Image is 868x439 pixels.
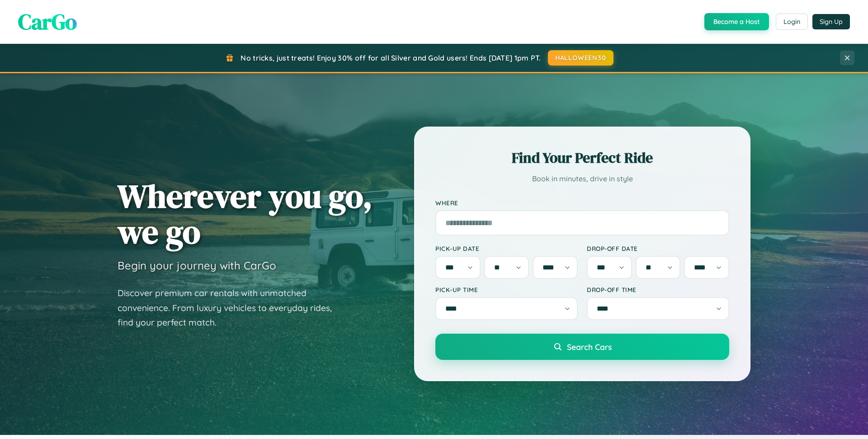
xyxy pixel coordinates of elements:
[435,172,729,185] p: Book in minutes, drive in style
[704,13,769,30] button: Become a Host
[776,14,808,30] button: Login
[435,148,729,168] h2: Find Your Perfect Ride
[435,286,578,293] label: Pick-up Time
[118,178,373,250] h1: Wherever you go, we go
[435,199,729,207] label: Where
[118,259,276,272] h3: Begin your journey with CarGo
[812,14,850,29] button: Sign Up
[118,286,344,330] p: Discover premium car rentals with unmatched convenience. From luxury vehicles to everyday rides, ...
[241,53,541,62] span: No tricks, just treats! Enjoy 30% off for all Silver and Gold users! Ends [DATE] 1pm PT.
[435,334,729,360] button: Search Cars
[435,245,578,252] label: Pick-up Date
[548,50,613,66] button: HALLOWEEN30
[567,342,612,352] span: Search Cars
[587,245,729,252] label: Drop-off Date
[18,7,77,37] span: CarGo
[587,286,729,293] label: Drop-off Time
